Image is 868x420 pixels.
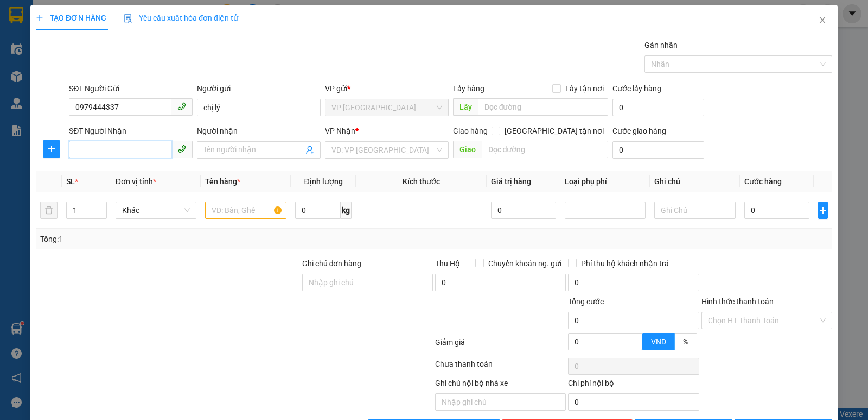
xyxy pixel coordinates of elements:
[205,177,240,186] span: Tên hàng
[650,171,740,192] th: Ghi chú
[305,146,314,154] span: user-add
[612,99,704,116] input: Cước lấy hàng
[304,177,343,186] span: Định lượng
[651,337,666,346] span: VND
[612,141,704,159] input: Cước giao hàng
[435,377,566,393] div: Ghi chú nội bộ nhà xe
[818,16,827,24] span: close
[453,127,488,135] span: Giao hàng
[434,358,567,377] div: Chưa thanh toán
[654,202,736,219] input: Ghi Chú
[819,206,827,215] span: plus
[612,84,661,93] label: Cước lấy hàng
[818,202,828,219] button: plus
[59,46,139,83] span: [GEOGRAPHIC_DATA], [GEOGRAPHIC_DATA] ↔ [GEOGRAPHIC_DATA]
[484,258,566,269] span: Chuyển khoản ng. gửi
[482,141,609,158] input: Dọc đường
[177,102,186,111] span: phone
[122,202,190,218] span: Khác
[434,336,567,355] div: Giảm giá
[331,99,442,116] span: VP Cầu Yên Xuân
[43,145,60,153] span: plus
[124,14,132,23] img: icon
[683,337,688,346] span: %
[612,127,666,135] label: Cước giao hàng
[325,127,355,135] span: VP Nhận
[453,84,484,93] span: Lấy hàng
[568,297,604,306] span: Tổng cước
[491,177,531,186] span: Giá trị hàng
[568,377,699,393] div: Chi phí nội bộ
[177,145,186,153] span: phone
[403,177,440,186] span: Kích thước
[69,125,193,137] div: SĐT Người Nhận
[40,202,58,219] button: delete
[341,202,352,219] span: kg
[478,98,609,116] input: Dọc đường
[325,83,449,95] div: VP gửi
[69,83,193,95] div: SĐT Người Gửi
[807,5,838,36] button: Close
[36,14,43,22] span: plus
[205,202,286,219] input: VD: Bàn, Ghế
[577,258,673,269] span: Phí thu hộ khách nhận trả
[4,59,58,112] img: logo
[453,98,478,116] span: Lấy
[435,393,566,411] input: Nhập ghi chú
[302,274,433,291] input: Ghi chú đơn hàng
[60,9,138,44] strong: CHUYỂN PHÁT NHANH AN PHÚ QUÝ
[197,125,321,137] div: Người nhận
[36,14,106,22] span: TẠO ĐƠN HÀNG
[744,177,782,186] span: Cước hàng
[435,259,460,268] span: Thu Hộ
[644,41,678,49] label: Gán nhãn
[40,233,336,245] div: Tổng: 1
[491,202,556,219] input: 0
[124,14,238,22] span: Yêu cầu xuất hóa đơn điện tử
[500,125,608,137] span: [GEOGRAPHIC_DATA] tận nơi
[453,141,482,158] span: Giao
[701,297,774,306] label: Hình thức thanh toán
[560,171,650,192] th: Loại phụ phí
[116,177,156,186] span: Đơn vị tính
[197,83,321,95] div: Người gửi
[302,259,362,268] label: Ghi chú đơn hàng
[43,140,60,158] button: plus
[66,177,75,186] span: SL
[561,83,608,95] span: Lấy tận nơi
